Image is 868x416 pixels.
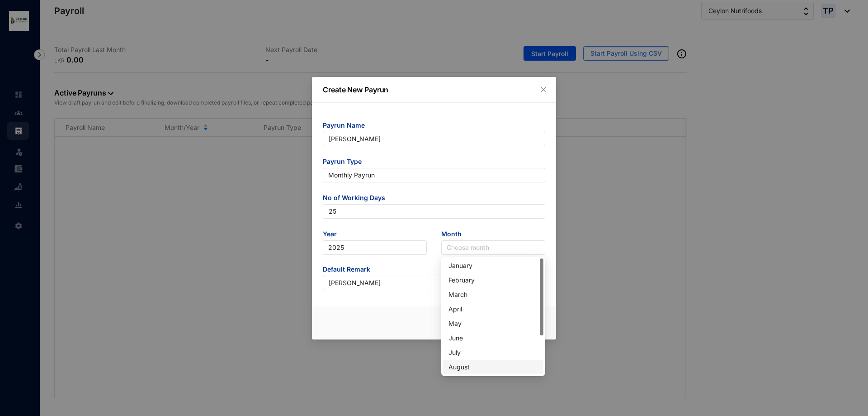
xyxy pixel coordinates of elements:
[448,261,538,271] div: January
[448,275,538,285] div: February
[323,84,545,95] p: Create New Payrun
[443,316,543,331] div: May
[323,204,545,219] input: Enter no of working days
[323,276,545,290] input: Eg: Salary November
[443,258,543,273] div: January
[323,265,545,276] span: Default Remark
[323,230,427,240] span: Year
[323,193,545,204] span: No of Working Days
[323,132,545,146] input: Eg: November Payrun
[448,348,538,358] div: July
[328,168,540,182] span: Monthly Payrun
[443,273,543,287] div: February
[448,333,538,343] div: June
[328,241,421,254] span: 2025
[443,360,543,374] div: August
[441,230,545,240] span: Month
[443,287,543,302] div: March
[448,362,538,372] div: August
[443,302,543,316] div: April
[448,290,538,300] div: March
[538,85,548,95] button: Close
[443,331,543,345] div: June
[323,157,545,168] span: Payrun Type
[540,86,547,93] span: close
[448,304,538,314] div: April
[323,121,545,132] span: Payrun Name
[443,345,543,360] div: July
[448,319,538,329] div: May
